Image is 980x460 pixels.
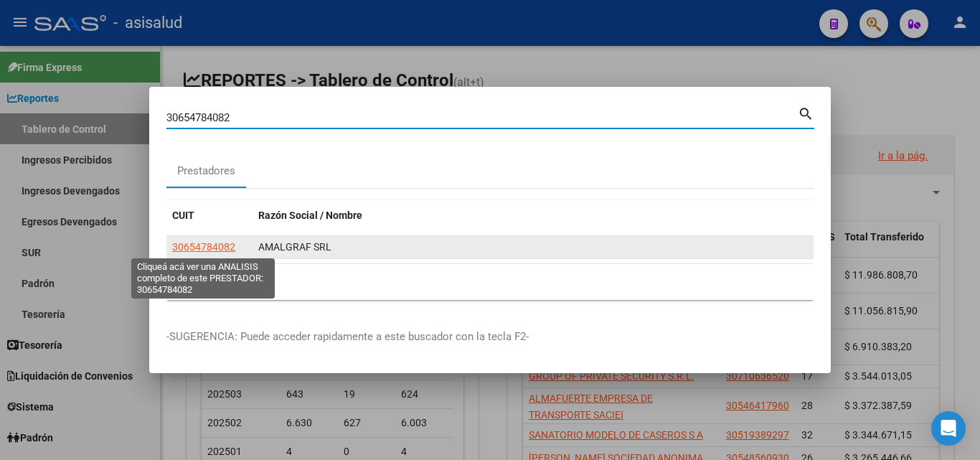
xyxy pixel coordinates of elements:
div: 1 total [166,264,814,300]
p: -SUGERENCIA: Puede acceder rapidamente a este buscador con la tecla F2- [166,329,814,345]
div: AMALGRAF SRL [258,239,808,255]
datatable-header-cell: Razón Social / Nombre [253,200,814,231]
datatable-header-cell: CUIT [166,200,253,231]
span: CUIT [172,210,194,221]
span: 30654784082 [172,241,235,253]
div: Open Intercom Messenger [931,411,966,446]
div: Prestadores [177,163,235,179]
span: Razón Social / Nombre [258,210,362,221]
mat-icon: search [798,104,814,121]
